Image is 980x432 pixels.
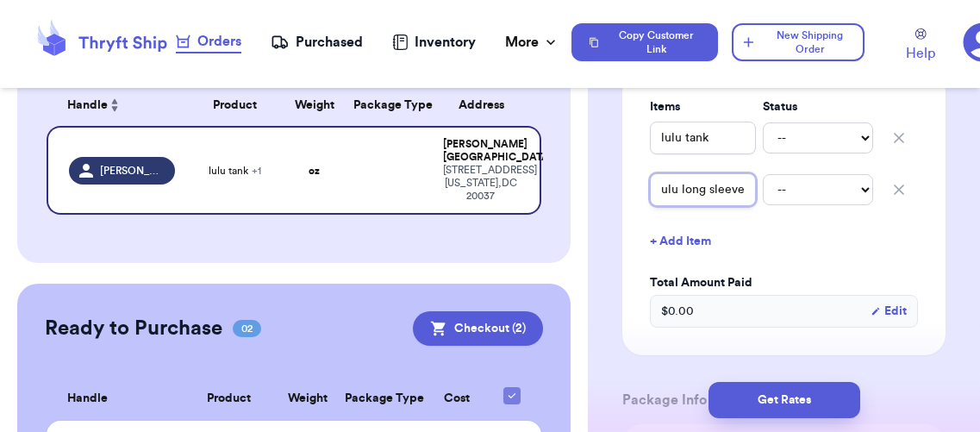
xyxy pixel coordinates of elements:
[185,85,284,126] th: Product
[108,95,122,116] button: Sort ascending
[176,31,241,52] div: Orders
[209,164,261,178] span: lulu tank
[176,31,241,53] a: Orders
[906,43,935,64] span: Help
[443,138,519,164] div: [PERSON_NAME] [GEOGRAPHIC_DATA]
[392,32,476,53] a: Inventory
[67,97,108,115] span: Handle
[413,311,543,346] button: Checkout (2)
[67,390,108,408] span: Handle
[343,85,432,126] th: Package Type
[271,32,363,53] a: Purchased
[763,98,873,116] label: Status
[906,28,935,64] a: Help
[571,23,718,61] button: Copy Customer Link
[233,320,261,337] span: 02
[284,85,344,126] th: Weight
[252,166,261,176] span: + 1
[334,377,421,421] th: Package Type
[309,166,320,176] strong: oz
[45,315,222,342] h2: Ready to Purchase
[443,164,519,203] div: [STREET_ADDRESS] [US_STATE] , DC 20037
[871,303,907,320] button: Edit
[650,274,918,291] label: Total Amount Paid
[661,303,694,320] span: $ 0.00
[100,164,165,178] span: [PERSON_NAME]
[650,98,756,116] label: Items
[643,222,925,260] button: + Add Item
[732,23,865,61] button: New Shipping Order
[181,377,277,421] th: Product
[505,32,559,53] div: More
[708,382,860,418] button: Get Rates
[278,377,335,421] th: Weight
[421,377,493,421] th: Cost
[433,85,541,126] th: Address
